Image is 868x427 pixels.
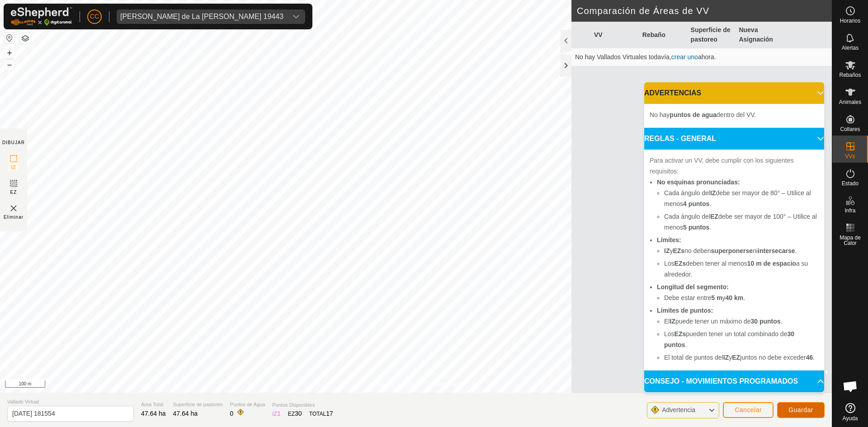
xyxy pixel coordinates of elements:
span: CONSEJO - MOVIMIENTOS PROGRAMADOS [644,376,798,387]
span: Área Total [141,401,166,408]
b: Límites de puntos: [657,307,713,314]
li: El total de puntos del y juntos no debe exceder . [664,352,819,363]
span: Eliminar [4,214,24,221]
a: Chat abierto [837,373,864,400]
b: intersecarse [758,247,795,254]
div: EZ [288,409,302,418]
span: Estado [842,181,859,186]
button: Restablecer Mapa [4,33,15,43]
span: 0 [230,410,234,417]
p-accordion-header: REGLAS - GENERAL [644,128,824,150]
a: Contáctenos [432,381,462,389]
b: 40 km [725,294,743,301]
button: + [4,47,15,58]
span: No hay dentro del VV. [650,111,756,118]
span: Para activar un VV, debe cumplir con los siguientes requisitos: [650,157,794,175]
span: Mapa de Calor [835,235,866,246]
span: Ayuda [843,416,858,421]
span: 30 [295,410,302,417]
span: Collares [840,127,860,132]
div: [PERSON_NAME] de La [PERSON_NAME] 19443 [120,13,283,20]
th: VV [590,22,639,48]
span: Horarios [840,18,860,23]
p-accordion-header: ADVERTENCIAS [644,82,824,104]
span: Puntos de Agua [230,401,265,408]
b: IZ [664,247,670,254]
a: crear uno [671,53,698,61]
span: Guardar [788,406,813,413]
p-accordion-header: CONSEJO - MOVIMIENTOS PROGRAMADOS [644,371,824,392]
b: 4 puntos [683,200,709,207]
span: Vallado Virtual [7,398,134,406]
li: Los pueden tener un total combinado de . [664,328,819,350]
span: VVs [845,154,855,159]
th: Superficie de pastoreo [687,22,736,48]
span: Jose Manuel Olivera de La Vega 19443 [117,9,287,24]
span: Superficie de pastoreo [173,401,223,408]
span: Advertencia [662,406,695,413]
a: Política de Privacidad [369,381,421,389]
b: Longitud del segmento: [657,283,729,291]
li: Los deben tener al menos a su alrededor. [664,258,819,280]
span: 47.64 ha [173,410,198,417]
img: VV [8,203,19,214]
b: IZ [723,354,729,361]
b: EZs [675,260,686,267]
th: Nueva Asignación [735,22,783,48]
b: 10 m de espacio [747,260,796,267]
b: 5 puntos [683,224,709,231]
span: EZ [10,189,17,196]
b: Límites: [657,236,681,244]
th: Rebaño [639,22,687,48]
img: Logo Gallagher [11,7,72,26]
div: DIBUJAR [2,139,25,146]
span: Animales [839,99,861,105]
b: 30 puntos [750,318,780,325]
td: No hay Vallados Virtuales todavía, ahora. [571,48,832,66]
span: Cancelar [735,406,762,413]
li: El puede tener un máximo de . [664,316,819,327]
div: TOTAL [309,409,333,418]
span: ADVERTENCIAS [644,88,701,99]
li: Cada ángulo del debe ser mayor de 80° – Utilice al menos . [664,188,819,209]
button: Guardar [777,402,825,418]
a: Ayuda [832,399,868,425]
span: Rebaños [839,72,861,78]
p-accordion-content: REGLAS - GENERAL [644,150,824,370]
span: Alertas [842,45,859,51]
b: 5 m [711,294,722,301]
span: CC [90,12,99,21]
button: – [4,59,15,70]
b: EZs [675,330,686,338]
li: y no deben ni . [664,245,819,256]
button: Capas del Mapa [20,33,31,44]
b: No esquinas pronunciadas: [657,178,740,186]
b: puntos de agua [670,111,716,118]
b: superponerse [711,247,753,254]
li: Debe estar entre y . [664,292,819,303]
span: 17 [326,410,333,417]
button: Cancelar [723,402,774,418]
span: 1 [277,410,281,417]
div: dropdown trigger [287,9,305,24]
span: 47.64 ha [141,410,166,417]
b: EZs [673,247,684,254]
b: EZ [710,213,718,220]
span: Infra [844,208,855,213]
b: 46 [806,354,813,361]
li: Cada ángulo del debe ser mayor de 100° – Utilice al menos . [664,211,819,233]
p-accordion-content: ADVERTENCIAS [644,104,824,127]
h2: Comparación de Áreas de VV [577,5,832,16]
div: IZ [272,409,280,418]
span: Puntos Disponibles [272,401,333,409]
span: IZ [11,164,16,171]
b: IZ [670,318,675,325]
b: EZ [732,354,740,361]
b: IZ [710,189,716,197]
span: REGLAS - GENERAL [644,133,716,144]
